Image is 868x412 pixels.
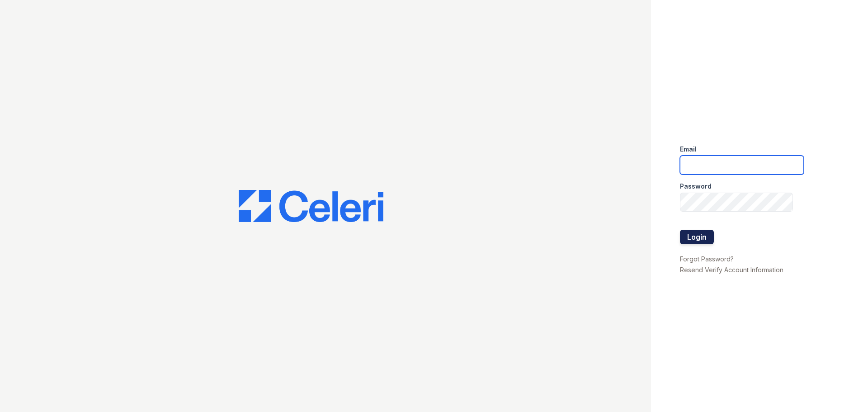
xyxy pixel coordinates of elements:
[680,230,714,244] button: Login
[680,255,734,263] a: Forgot Password?
[239,190,383,223] img: CE_Logo_Blue-a8612792a0a2168367f1c8372b55b34899dd931a85d93a1a3d3e32e68fde9ad4.png
[680,182,712,191] label: Password
[680,145,697,154] label: Email
[680,266,783,274] a: Resend Verify Account Information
